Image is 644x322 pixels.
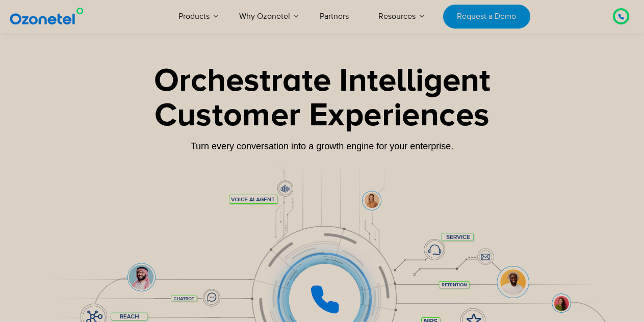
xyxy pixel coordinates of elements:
[443,5,530,29] a: Request a Demo
[39,65,605,97] div: Orchestrate Intelligent
[39,91,605,140] div: Customer Experiences
[39,141,605,152] div: Turn every conversation into a growth engine for your enterprise.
